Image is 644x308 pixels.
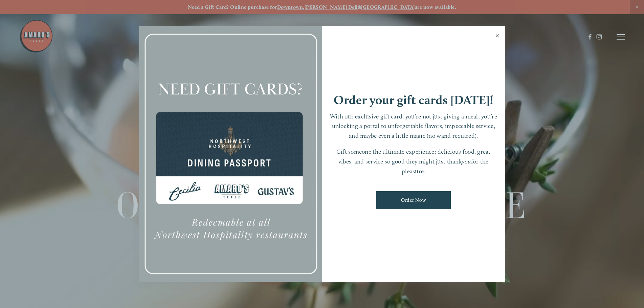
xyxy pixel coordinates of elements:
a: Close [491,27,504,46]
p: Gift someone the ultimate experience: delicious food, great vibes, and service so good they might... [329,147,498,176]
em: you [462,158,471,165]
h1: Order your gift cards [DATE]! [334,94,493,106]
p: With our exclusive gift card, you’re not just giving a meal; you’re unlocking a portal to unforge... [329,112,498,141]
a: Order Now [376,191,451,209]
